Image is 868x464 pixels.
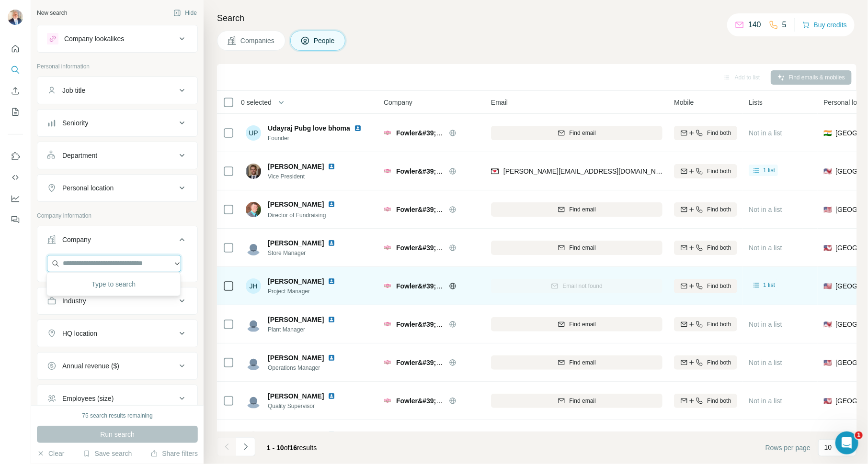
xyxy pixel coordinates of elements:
div: New search [37,9,67,17]
span: Fowler&#39;s Chocolates [396,397,478,405]
span: Not in a list [749,320,782,328]
span: 🇺🇸 [823,358,832,367]
span: Udayraj Pubg love bhoma [268,124,350,132]
p: Personal information [37,62,198,71]
button: Navigate to next page [236,437,255,456]
span: [PERSON_NAME][EMAIL_ADDRESS][DOMAIN_NAME] [503,167,672,175]
span: of [284,444,290,452]
span: Not in a list [749,129,782,137]
span: Rows per page [765,443,811,453]
span: 0 selected [241,98,272,107]
span: People [314,36,336,45]
span: 1 [855,431,863,439]
button: Enrich CSV [8,82,23,99]
span: Vice President [268,172,347,181]
button: Industry [37,289,197,312]
span: Founder [268,134,373,143]
span: Mobile [674,98,694,107]
span: 1 - 10 [267,444,284,452]
button: Use Surfe API [8,169,23,186]
button: Seniority [37,111,197,134]
div: JH [246,278,261,294]
img: LinkedIn logo [328,239,335,247]
button: Share filters [150,449,198,458]
button: Search [8,61,23,78]
img: LinkedIn logo [328,163,335,170]
span: Not in a list [749,244,782,252]
img: Avatar [246,317,261,332]
button: Hide [167,6,204,20]
span: [PERSON_NAME] [268,430,324,439]
h4: Search [217,11,857,25]
button: My lists [8,103,23,121]
div: UP [246,125,261,141]
span: results [267,444,317,452]
div: 75 search results remaining [82,411,152,420]
span: Fowler&#39;s Chocolates [396,167,478,175]
img: Avatar [246,393,261,409]
span: Operations Manager [268,364,347,372]
button: Find email [491,241,662,255]
button: Job title [37,79,197,102]
div: Employees (size) [62,394,114,403]
span: Email [491,98,508,107]
span: Not in a list [749,206,782,213]
div: Company lookalikes [64,34,124,44]
button: Find email [491,355,662,370]
img: Avatar [246,202,261,217]
img: LinkedIn logo [328,431,335,438]
button: Find email [491,317,662,331]
button: Find email [491,394,662,408]
button: Quick start [8,40,23,57]
button: Employees (size) [37,387,197,410]
span: Fowler&#39;s Chocolates [396,206,478,213]
span: Not in a list [749,397,782,405]
div: HQ location [62,329,97,338]
span: Find both [707,167,731,176]
span: 🇺🇸 [823,396,832,406]
span: 16 [290,444,297,452]
span: Find both [707,282,731,290]
span: Plant Manager [268,325,347,334]
img: Logo of Fowler&#39;s Chocolates [384,283,391,288]
span: [PERSON_NAME] [268,276,324,286]
span: 🇮🇳 [823,128,832,138]
div: Annual revenue ($) [62,361,119,371]
iframe: Intercom live chat [835,431,858,454]
div: Personal location [62,183,114,193]
img: Avatar [8,10,23,25]
img: Avatar [246,240,261,255]
span: Fowler&#39;s Chocolates [396,359,478,366]
span: Company [384,98,412,107]
div: Job title [62,86,85,95]
span: Find email [569,358,595,367]
img: LinkedIn logo [328,316,335,323]
img: Logo of Fowler&#39;s Chocolates [384,321,391,326]
span: [PERSON_NAME] [268,199,324,209]
span: [PERSON_NAME] [268,353,324,363]
span: [PERSON_NAME] [268,315,324,324]
span: 🇺🇸 [823,320,832,329]
span: 🇺🇸 [823,205,832,214]
img: Logo of Fowler&#39;s Chocolates [384,130,391,135]
button: Find both [674,355,737,370]
p: 10 [824,442,832,452]
span: Project Manager [268,287,347,296]
button: Find both [674,317,737,331]
img: LinkedIn logo [328,277,335,285]
img: Logo of Fowler&#39;s Chocolates [384,398,391,403]
span: Fowler&#39;s Chocolates [396,320,478,328]
div: Department [62,151,97,160]
span: 🇺🇸 [823,243,832,253]
span: Find email [569,205,595,214]
button: Find both [674,202,737,217]
button: HQ location [37,322,197,345]
span: Director of Fundraising [268,212,326,219]
span: Not in a list [749,359,782,366]
img: Logo of Fowler&#39;s Chocolates [384,360,391,365]
span: 1 list [763,281,775,289]
button: Feedback [8,211,23,228]
button: Company lookalikes [37,27,197,50]
span: Find both [707,320,731,329]
img: LinkedIn logo [328,200,335,208]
